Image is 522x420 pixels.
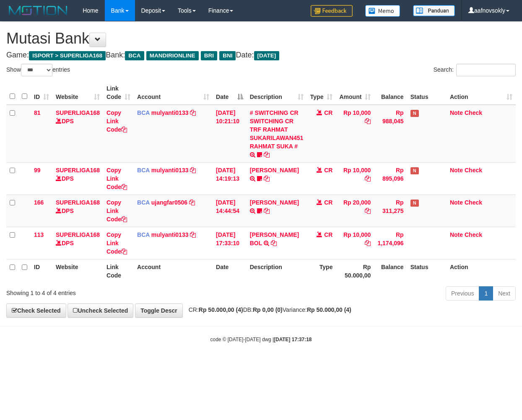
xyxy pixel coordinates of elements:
a: Note [450,231,463,238]
a: SUPERLIGA168 [56,199,100,206]
span: CR [324,167,332,174]
div: Showing 1 to 4 of 4 entries [6,285,211,297]
span: CR: DB: Variance: [184,306,351,313]
th: Link Code [103,259,134,283]
span: Has Note [410,110,419,117]
th: Description: activate to sort column ascending [247,81,307,105]
span: 113 [34,231,44,238]
a: Copy # SWITCHING CR SWITCHING CR TRF RAHMAT SUKARILAWAN451 RAHMAT SUKA # to clipboard [264,151,270,158]
label: Search: [434,64,516,76]
a: Copy mulyanti0133 to clipboard [190,109,196,116]
a: Copy NOVEN ELING PRAYOG to clipboard [264,207,270,214]
a: Copy Rp 10,000 to clipboard [365,175,371,182]
a: 1 [479,286,493,301]
th: Rp 50.000,00 [336,259,374,283]
a: Copy Link Code [106,231,127,255]
th: Action [447,259,516,283]
span: 166 [34,199,44,206]
a: Copy Link Code [106,109,127,133]
a: Note [450,199,463,206]
strong: Rp 50.000,00 (4) [199,306,243,313]
a: Copy mulyanti0133 to clipboard [190,231,196,238]
th: Action: activate to sort column ascending [447,81,516,105]
a: ujangfar0506 [151,199,187,206]
a: Copy Link Code [106,167,127,190]
span: BCA [137,231,150,238]
span: CR [324,109,332,116]
th: Type: activate to sort column ascending [307,81,336,105]
a: Check [465,167,482,174]
a: # SWITCHING CR SWITCHING CR TRF RAHMAT SUKARILAWAN451 RAHMAT SUKA # [250,109,304,150]
a: SUPERLIGA168 [56,109,100,116]
span: MANDIRIONLINE [146,51,199,60]
td: [DATE] 14:44:54 [213,194,247,227]
img: panduan.png [413,5,455,16]
th: Account: activate to sort column ascending [134,81,213,105]
th: ID: activate to sort column ascending [31,81,52,105]
span: Has Note [410,167,419,174]
a: Copy Link Code [106,199,127,223]
h1: Mutasi Bank [6,30,516,47]
input: Search: [456,64,516,76]
th: Link Code: activate to sort column ascending [103,81,134,105]
td: Rp 895,096 [374,162,407,194]
th: Type [307,259,336,283]
span: ISPORT > SUPERLIGA168 [29,51,106,60]
td: DPS [52,105,103,163]
span: CR [324,231,332,238]
span: Has Note [410,200,419,207]
img: MOTION_logo.png [6,4,70,17]
a: Copy Rp 10,000 to clipboard [365,118,371,124]
label: Show entries [6,64,70,76]
h4: Game: Bank: Date: [6,51,516,60]
a: Check [465,199,482,206]
th: Date: activate to sort column descending [213,81,247,105]
select: Showentries [21,64,52,76]
a: Next [493,286,516,301]
a: Copy MUHAMMAD REZA to clipboard [264,175,270,182]
a: mulyanti0133 [151,109,189,116]
th: Balance [374,81,407,105]
a: Uncheck Selected [68,303,133,318]
td: Rp 20,000 [336,194,374,227]
a: Check [465,231,482,238]
span: BNI [219,51,236,60]
strong: Rp 0,00 (0) [253,306,283,313]
td: [DATE] 10:21:10 [213,105,247,163]
a: Copy SILVAN ABSALOM BOL to clipboard [271,240,277,246]
a: Copy ujangfar0506 to clipboard [189,199,195,206]
th: Description [247,259,307,283]
a: Note [450,167,463,174]
strong: [DATE] 17:37:18 [274,337,312,342]
td: DPS [52,227,103,259]
img: Feedback.jpg [311,5,353,17]
th: Website: activate to sort column ascending [52,81,103,105]
td: Rp 10,000 [336,227,374,259]
a: Note [450,109,463,116]
td: Rp 10,000 [336,162,374,194]
a: Check [465,109,482,116]
a: [PERSON_NAME] [250,199,299,206]
th: Amount: activate to sort column ascending [336,81,374,105]
th: ID [31,259,52,283]
a: SUPERLIGA168 [56,231,100,238]
a: SUPERLIGA168 [56,167,100,174]
td: [DATE] 17:33:10 [213,227,247,259]
span: 99 [34,167,41,174]
span: [DATE] [254,51,280,60]
a: [PERSON_NAME] BOL [250,231,299,246]
th: Status [407,259,447,283]
a: [PERSON_NAME] [250,167,299,174]
span: BCA [137,109,150,116]
a: Check Selected [6,303,66,318]
strong: Rp 50.000,00 (4) [307,306,351,313]
a: Copy Rp 10,000 to clipboard [365,240,371,246]
span: BCA [137,167,150,174]
th: Date [213,259,247,283]
td: DPS [52,162,103,194]
span: BCA [137,199,150,206]
a: mulyanti0133 [151,231,189,238]
th: Account [134,259,213,283]
td: Rp 988,045 [374,105,407,163]
td: [DATE] 14:19:13 [213,162,247,194]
